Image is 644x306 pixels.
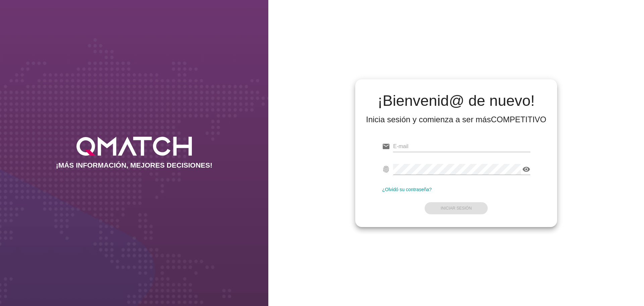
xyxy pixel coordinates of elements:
[366,93,546,109] h2: ¡Bienvenid@ de nuevo!
[522,165,530,173] i: visibility
[382,142,390,150] i: email
[56,161,213,169] h2: ¡MÁS INFORMACIÓN, MEJORES DECISIONES!
[382,165,390,173] i: fingerprint
[366,114,546,125] div: Inicia sesión y comienza a ser más
[491,115,546,124] strong: COMPETITIVO
[382,187,432,192] a: ¿Olvidó su contraseña?
[393,141,530,152] input: E-mail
